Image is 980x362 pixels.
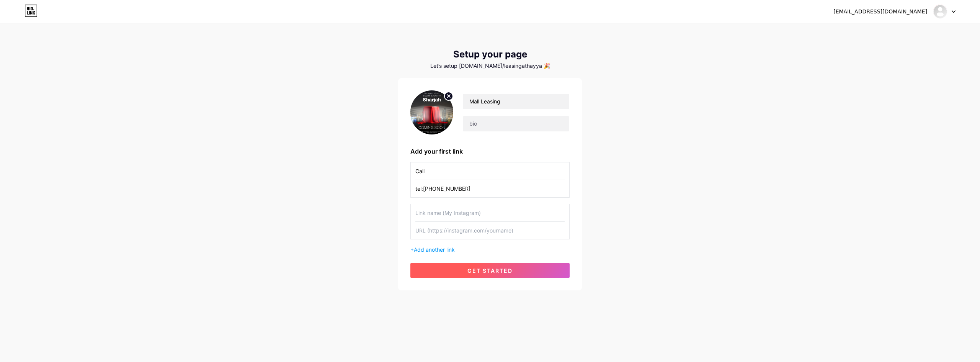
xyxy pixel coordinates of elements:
[410,90,453,134] img: profile pic
[410,263,570,278] button: get started
[410,246,570,254] div: +
[398,63,582,69] div: Let’s setup [DOMAIN_NAME]/leasingathayya 🎉
[833,8,927,16] div: [EMAIL_ADDRESS][DOMAIN_NAME]
[415,162,565,180] input: Link name (My Instagram)
[414,246,455,253] span: Add another link
[410,147,570,156] div: Add your first link
[398,49,582,60] div: Setup your page
[415,204,565,221] input: Link name (My Instagram)
[415,180,565,197] input: URL (https://instagram.com/yourname)
[933,4,947,19] img: leasingathayya
[463,116,569,131] input: bio
[467,267,513,274] span: get started
[463,94,569,109] input: Your name
[415,222,565,239] input: URL (https://instagram.com/yourname)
